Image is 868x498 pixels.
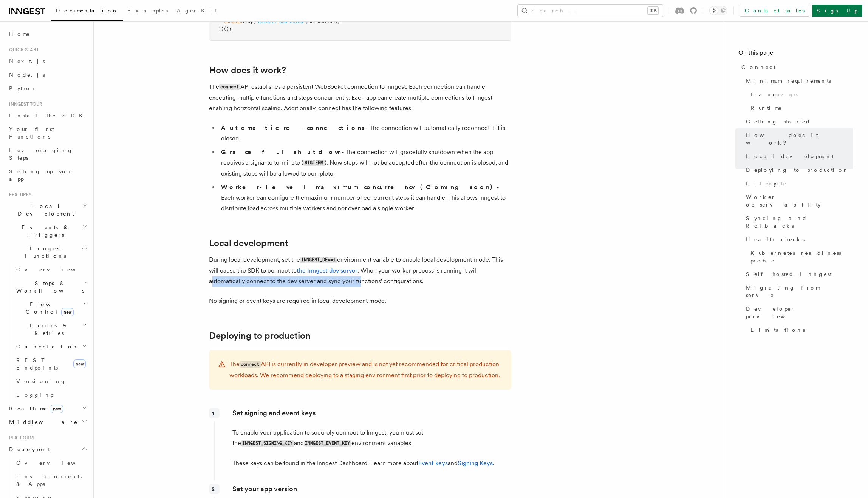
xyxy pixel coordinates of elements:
[743,190,853,211] a: Worker observability
[56,8,118,14] span: Documentation
[16,267,94,273] span: Overview
[232,408,511,418] p: Set signing and event keys
[209,408,220,418] div: 1
[13,322,82,337] span: Errors & Retries
[9,113,87,119] span: Install the SDK
[746,180,787,187] span: Lifecycle
[6,263,89,402] div: Inngest Functions
[6,224,82,239] span: Events & Triggers
[6,143,89,165] a: Leveraging Steps
[9,30,30,38] span: Home
[6,199,89,220] button: Local Development
[300,257,337,263] code: INNGEST_DEV=1
[241,440,294,447] code: INNGEST_SIGNING_KEY
[812,5,862,17] a: Sign Up
[16,473,82,487] span: Environments & Apps
[743,163,853,177] a: Deploying to production
[738,48,853,60] h4: On this page
[13,353,89,375] a: REST Endpointsnew
[750,249,853,264] span: Kubernetes readiness probe
[738,60,853,74] a: Connect
[232,458,511,469] p: These keys can be found in the Inngest Dashboard. Learn more about and .
[743,302,853,323] a: Developer preview
[743,128,853,150] a: How does it work?
[240,361,261,368] code: connect
[6,245,82,260] span: Inngest Functions
[13,276,89,298] button: Steps & Workflows
[13,279,84,294] span: Steps & Workflows
[9,72,45,78] span: Node.js
[127,8,168,14] span: Examples
[13,343,79,350] span: Cancellation
[13,340,89,353] button: Cancellation
[242,19,253,24] span: .log
[6,442,89,456] button: Deployment
[221,124,366,131] strong: Automatic re-connections
[746,131,853,146] span: How does it work?
[6,27,89,41] a: Home
[219,123,511,144] li: - The connection will automatically reconnect if it is closed.
[218,26,232,31] span: })();
[6,54,89,68] a: Next.js
[746,214,853,230] span: Syncing and Rollbacks
[743,177,853,190] a: Lifecycle
[209,296,511,306] p: No signing or event keys are required in local development mode.
[13,301,83,316] span: Flow Control
[6,405,63,412] span: Realtime
[219,147,511,179] li: - The connection will gracefully shutdown when the app receives a signal to terminate ( ). New st...
[9,85,37,91] span: Python
[16,357,58,371] span: REST Endpoints
[13,263,89,276] a: Overview
[743,267,853,281] a: Self hosted Inngest
[743,211,853,233] a: Syncing and Rollbacks
[73,359,86,368] span: new
[306,19,308,24] span: ,
[740,5,809,17] a: Contact sales
[253,19,255,24] span: (
[209,238,288,248] a: Local development
[229,359,502,381] p: The API is currently in developer preview and is not yet recommended for critical production work...
[747,246,853,267] a: Kubernetes readiness probe
[221,183,497,191] strong: Worker-level maximum concurrency (Coming soon)
[648,7,658,14] kbd: ⌘K
[747,88,853,101] a: Language
[219,84,240,90] code: connect
[209,330,311,341] a: Deploying to production
[747,101,853,115] a: Runtime
[458,459,493,467] a: Signing Keys
[13,456,89,470] a: Overview
[172,2,221,20] a: AgentKit
[6,220,89,242] button: Events & Triggers
[709,6,727,15] button: Toggle dark mode
[743,233,853,246] a: Health checks
[418,459,448,467] a: Event keys
[51,2,123,21] a: Documentation
[16,392,56,398] span: Logging
[308,19,340,24] span: connection);
[16,378,66,384] span: Versioning
[6,82,89,95] a: Python
[746,118,811,125] span: Getting started
[221,148,342,156] strong: Graceful shutdown
[750,326,805,334] span: Limitations
[6,202,82,217] span: Local Development
[6,435,34,441] span: Platform
[746,270,832,278] span: Self hosted Inngest
[6,402,89,415] button: Realtimenew
[303,160,325,166] code: SIGTERM
[746,305,853,320] span: Developer preview
[750,91,798,98] span: Language
[209,65,286,76] a: How does it work?
[6,68,89,82] a: Node.js
[6,101,42,107] span: Inngest tour
[6,415,89,429] button: Middleware
[209,254,511,287] p: During local development, set the environment variable to enable local development mode. This wil...
[123,2,172,20] a: Examples
[224,19,242,24] span: console
[6,418,78,426] span: Middleware
[13,298,89,319] button: Flow Controlnew
[255,19,306,24] span: 'Worker: connected'
[6,446,50,453] span: Deployment
[9,168,74,182] span: Setting up your app
[750,104,782,112] span: Runtime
